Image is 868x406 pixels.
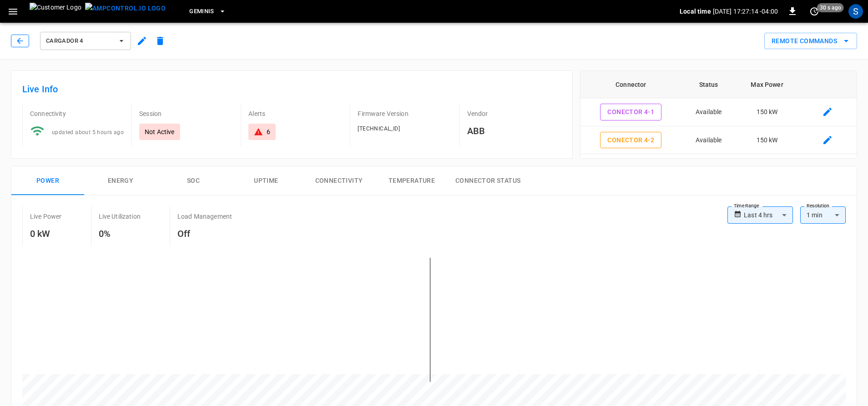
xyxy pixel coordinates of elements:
button: Remote Commands [764,33,857,50]
h6: 0% [99,226,141,241]
th: Connector [580,71,681,98]
span: [TECHNICAL_ID] [358,125,400,132]
span: 30 s ago [817,3,844,12]
button: Connector Status [448,166,528,195]
button: Uptime [230,166,303,195]
button: Conector 4-1 [600,104,661,120]
p: Connectivity [30,109,124,118]
td: 150 kW [736,126,798,155]
p: Vendor [467,109,561,118]
th: Status [681,71,736,98]
button: Conector 4-2 [600,132,661,149]
button: Geminis [186,3,230,20]
button: Power [11,166,84,195]
table: connector table [580,71,857,210]
label: Resolution [807,202,829,210]
div: remote commands options [764,33,857,50]
span: Geminis [189,6,214,17]
img: ampcontrol.io logo [85,3,166,14]
p: Load Management [177,212,232,221]
button: set refresh interval [807,4,822,19]
p: Not Active [145,127,175,136]
div: profile-icon [848,4,863,19]
div: Last 4 hrs [744,206,793,224]
h6: Live Info [22,82,561,96]
p: [DATE] 17:27:14 -04:00 [713,7,778,16]
button: Cargador 4 [40,32,131,50]
h6: ABB [467,124,561,138]
img: Customer Logo [30,3,81,20]
div: 1 min [800,206,846,224]
th: Max Power [736,71,798,98]
button: SOC [157,166,230,195]
td: Available [681,126,736,155]
button: Connectivity [303,166,375,195]
h6: Off [177,226,232,241]
p: Local time [680,7,711,16]
button: Energy [84,166,157,195]
span: Cargador 4 [46,36,113,46]
td: Available [681,98,736,126]
p: Session [139,109,233,118]
td: 150 kW [736,98,798,126]
p: Firmware Version [358,109,452,118]
p: Live Power [30,212,62,221]
td: 150 kW [736,154,798,182]
label: Time Range [734,202,759,210]
button: Temperature [375,166,448,195]
div: 6 [267,127,270,136]
span: updated about 5 hours ago [52,129,124,135]
td: Finishing [681,154,736,182]
p: Live Utilization [99,212,141,221]
h6: 0 kW [30,226,62,241]
p: Alerts [248,109,343,118]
